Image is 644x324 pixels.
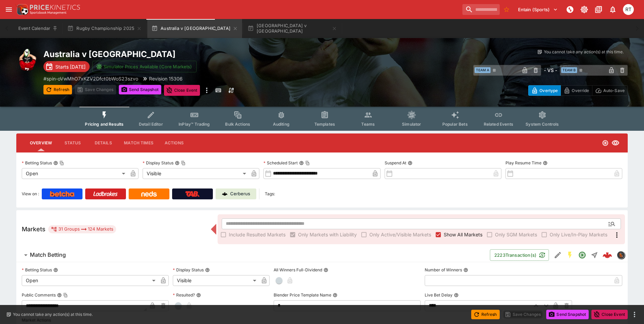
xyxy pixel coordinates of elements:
[143,160,173,166] p: Display Status
[16,49,38,71] img: rugby_union.png
[149,75,183,82] p: Revision 15306
[544,67,557,74] h6: - VS -
[425,292,453,298] p: Live Bet Delay
[185,191,200,197] img: TabNZ
[444,231,482,238] span: Show All Markets
[24,135,57,151] button: Overview
[274,292,331,298] p: Blender Price Template Name
[606,218,618,230] button: Open
[495,231,537,238] span: Only SGM Markets
[205,268,210,272] button: Display Status
[53,161,58,165] button: Betting StatusCopy To Clipboard
[22,188,39,199] label: View on :
[552,249,564,261] button: Edit Detail
[173,267,204,273] p: Display Status
[43,49,336,59] h2: Copy To Clipboard
[63,293,68,298] button: Copy To Clipboard
[15,3,29,16] img: PriceKinetics Logo
[314,122,335,127] span: Templates
[613,231,621,239] svg: More
[324,268,328,272] button: All Winners Full-Dividend
[592,85,628,96] button: Auto-Save
[369,231,431,238] span: Only Active/Visible Markets
[333,293,337,298] button: Blender Price Template Name
[229,231,286,238] span: Include Resulted Markets
[164,85,200,96] button: Close Event
[305,161,310,165] button: Copy To Clipboard
[118,135,159,151] button: Match Times
[385,160,406,166] p: Suspend At
[630,310,639,319] button: more
[425,267,462,273] p: Number of Winners
[225,122,250,127] span: Bulk Actions
[539,87,558,94] p: Overtype
[141,191,157,197] img: Neds
[13,311,93,318] p: You cannot take any action(s) at this time.
[59,161,64,165] button: Copy To Clipboard
[147,19,242,38] button: Australia v [GEOGRAPHIC_DATA]
[196,293,201,298] button: Resulted?
[402,122,421,127] span: Simulator
[490,249,549,261] button: 2223Transaction(s)
[501,4,512,15] button: No Bookmarks
[43,75,138,82] p: Copy To Clipboard
[57,293,62,298] button: Public CommentsCopy To Clipboard
[602,140,609,146] svg: Open
[611,139,620,147] svg: Visible
[588,249,601,261] button: Straight
[544,49,624,55] p: You cannot take any action(s) at this time.
[22,267,52,273] p: Betting Status
[139,122,163,127] span: Detail Editor
[119,85,161,94] button: Send Snapshot
[514,4,562,15] button: Select Tenant
[572,87,589,94] p: Override
[273,122,290,127] span: Auditing
[578,251,586,259] svg: Open
[578,3,590,16] button: Toggle light/dark mode
[43,85,72,94] button: Refresh
[601,248,614,262] a: 13f08408-6a8d-4995-a43c-f13678e59c7f
[85,122,124,127] span: Pricing and Results
[230,191,250,197] p: Cerberus
[471,310,500,319] button: Refresh
[175,161,180,165] button: Display StatusCopy To Clipboard
[92,61,197,72] button: Simulator Prices Available (Core Markets)
[22,275,158,286] div: Open
[462,4,500,15] input: search
[243,19,341,38] button: [GEOGRAPHIC_DATA] v [GEOGRAPHIC_DATA]
[454,293,459,298] button: Live Bet Delay
[203,85,211,96] button: more
[576,249,588,261] button: Open
[30,11,67,14] img: Sportsbook Management
[88,135,118,151] button: Details
[408,161,412,165] button: Suspend At
[505,160,541,166] p: Play Resume Time
[173,292,195,298] p: Resulted?
[181,161,186,165] button: Copy To Clipboard
[216,188,256,199] a: Cerberus
[22,160,52,166] p: Betting Status
[30,5,80,10] img: PriceKinetics
[617,251,625,259] img: sportingsolutions
[265,188,275,199] label: Tags:
[16,248,490,262] button: Match Betting
[361,122,375,127] span: Teams
[621,2,636,17] button: Richard Tatton
[592,3,605,16] button: Documentation
[603,250,612,260] img: logo-cerberus--red.svg
[463,268,468,272] button: Number of Winners
[475,67,491,73] span: Team A
[22,168,128,179] div: Open
[484,122,513,127] span: Related Events
[30,251,66,258] h6: Match Betting
[50,191,74,197] img: Betcha
[550,231,607,238] span: Only Live/In-Play Markets
[179,122,210,127] span: InPlay™ Trading
[623,4,634,15] div: Richard Tatton
[14,19,62,38] button: Event Calendar
[299,161,304,165] button: Scheduled StartCopy To Clipboard
[561,67,577,73] span: Team B
[528,85,628,96] div: Start From
[546,310,589,319] button: Send Snapshot
[55,63,86,70] p: Starts [DATE]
